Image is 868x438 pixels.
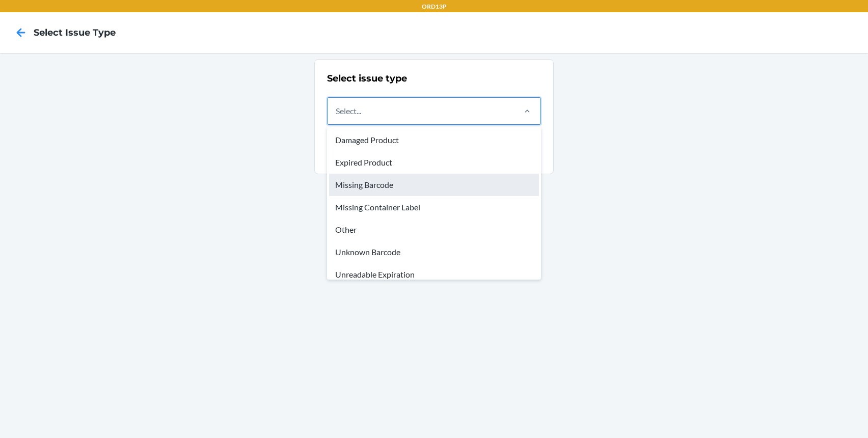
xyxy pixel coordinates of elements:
[329,174,539,196] div: Missing Barcode
[34,26,116,39] h4: Select Issue Type
[327,72,541,85] h2: Select issue type
[329,263,539,286] div: Unreadable Expiration
[336,105,361,117] div: Select...
[329,129,539,151] div: Damaged Product
[329,241,539,263] div: Unknown Barcode
[329,196,539,218] div: Missing Container Label
[329,218,539,241] div: Other
[422,2,447,11] p: ORD13P
[329,151,539,174] div: Expired Product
